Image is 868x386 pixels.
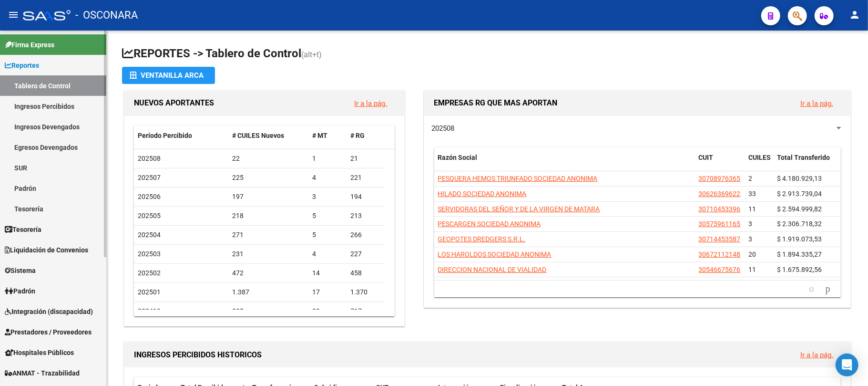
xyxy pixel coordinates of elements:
[699,175,741,182] span: 30708976365
[308,125,347,146] datatable-header-cell: # MT
[232,172,305,183] div: 225
[350,306,381,317] div: 717
[749,154,771,161] span: CUILES
[138,269,161,277] span: 202502
[130,67,207,84] div: Ventanilla ARCA
[777,266,822,273] span: $ 1.675.892,56
[836,354,858,376] div: Open Intercom Messenger
[438,205,600,213] span: SERVIDORAS DEL SEÑOR Y DE LA VIRGEN DE MATARA
[438,175,598,182] span: PESQUERA HEMOS TRIUNFADO SOCIEDAD ANONIMA
[232,132,284,139] span: # CUILES Nuevos
[5,60,39,71] span: Reportes
[699,220,741,228] span: 30575961165
[312,191,343,202] div: 3
[350,172,381,183] div: 221
[232,306,305,317] div: 805
[777,235,822,243] span: $ 1.919.073,53
[777,250,822,258] span: $ 1.894.335,27
[749,220,753,228] span: 3
[138,307,161,315] span: 202412
[312,230,343,240] div: 5
[350,287,381,298] div: 1.370
[5,40,54,50] span: Firma Express
[777,205,822,213] span: $ 2.594.999,82
[312,153,343,164] div: 1
[5,327,92,337] span: Prestadores / Proveedores
[777,190,822,198] span: $ 2.913.739,04
[805,284,818,294] a: go to previous page
[232,268,305,279] div: 472
[699,235,741,243] span: 30714453587
[821,284,835,294] a: go to next page
[312,306,343,317] div: 88
[745,147,774,179] datatable-header-cell: CUILES
[699,190,741,198] span: 30626369622
[232,153,305,164] div: 22
[138,174,161,181] span: 202507
[138,193,161,200] span: 202506
[749,266,756,273] span: 11
[75,5,138,26] span: - OSCONARA
[138,288,161,296] span: 202501
[5,368,80,378] span: ANMAT - Trazabilidad
[695,147,745,179] datatable-header-cell: CUIT
[138,250,161,258] span: 202503
[232,230,305,240] div: 271
[8,9,19,21] mat-icon: menu
[312,172,343,183] div: 4
[232,249,305,260] div: 231
[699,154,714,161] span: CUIT
[434,98,557,107] span: EMPRESAS RG QUE MAS APORTAN
[777,220,822,228] span: $ 2.306.718,32
[438,190,527,198] span: HILADO SOCIEDAD ANONIMA
[793,94,841,112] button: Ir a la pág.
[749,235,753,243] span: 3
[312,249,343,260] div: 4
[438,266,547,273] span: DIRECCION NACIONAL DE VIALIDAD
[5,347,74,358] span: Hospitales Públicos
[312,268,343,279] div: 14
[347,125,385,146] datatable-header-cell: # RG
[134,350,262,359] span: INGRESOS PERCIBIDOS HISTORICOS
[138,212,161,219] span: 202505
[350,268,381,279] div: 458
[350,249,381,260] div: 227
[232,210,305,221] div: 218
[438,250,551,258] span: LOS HAROLDOS SOCIEDAD ANONIMA
[312,210,343,221] div: 5
[749,190,756,198] span: 33
[232,287,305,298] div: 1.387
[232,191,305,202] div: 197
[749,175,753,182] span: 2
[800,99,833,108] a: Ir a la pág.
[749,250,756,258] span: 20
[354,99,387,108] a: Ir a la pág.
[312,287,343,298] div: 17
[849,9,860,21] mat-icon: person
[350,191,381,202] div: 194
[134,125,228,146] datatable-header-cell: Período Percibido
[350,132,365,139] span: # RG
[228,125,308,146] datatable-header-cell: # CUILES Nuevos
[138,231,161,239] span: 202504
[347,94,395,112] button: Ir a la pág.
[350,153,381,164] div: 21
[350,230,381,240] div: 266
[431,124,454,133] span: 202508
[699,250,741,258] span: 30672112148
[699,205,741,213] span: 30710453396
[749,205,756,213] span: 11
[138,132,192,139] span: Período Percibido
[699,266,741,273] span: 30546675676
[5,224,41,235] span: Tesorería
[438,220,541,228] span: PESCARGEN SOCIEDAD ANONIMA
[438,154,478,161] span: Razón Social
[5,306,93,317] span: Integración (discapacidad)
[350,210,381,221] div: 213
[777,175,822,182] span: $ 4.180.929,13
[774,147,840,179] datatable-header-cell: Total Transferido
[438,235,526,243] span: GEOPOTES DREDGERS S.R.L.
[5,286,35,296] span: Padrón
[5,265,36,276] span: Sistema
[777,154,830,161] span: Total Transferido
